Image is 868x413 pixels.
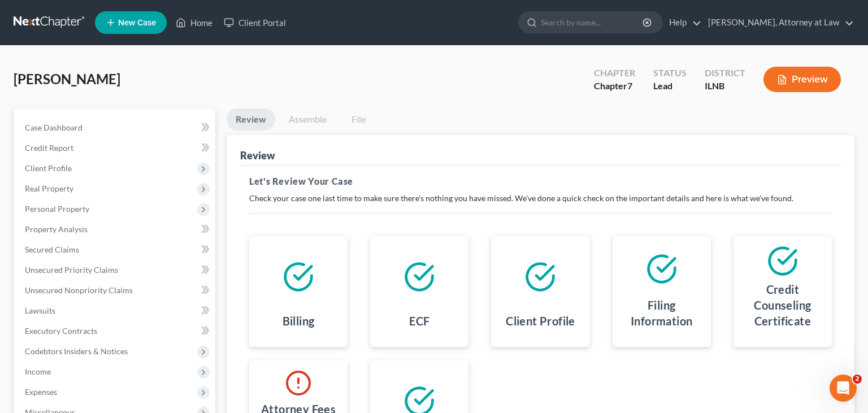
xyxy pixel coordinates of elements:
[249,175,832,188] h5: Let's Review Your Case
[594,80,635,93] div: Chapter
[25,204,89,214] span: Personal Property
[170,12,218,33] a: Home
[594,67,635,80] div: Chapter
[7,5,29,26] button: go back
[541,12,644,33] input: Search by name...
[853,375,862,384] span: 2
[227,108,275,131] a: Review
[55,6,128,14] h1: [PERSON_NAME]
[830,375,857,402] iframe: Intercom live chat
[16,138,215,158] a: Credit Report
[18,170,176,225] div: Please be sure to enable MFA in your PACER account settings. Once enabled, you will have to enter...
[18,93,162,113] b: 🚨 PACER Multi-Factor Authentication Now Required 🚨
[763,67,841,92] button: Preview
[249,193,832,204] p: Check your case one last time to make sure there's nothing you have missed. We've done a quick ch...
[25,387,57,397] span: Expenses
[9,85,185,305] div: 🚨 PACER Multi-Factor Authentication Now Required 🚨Starting [DATE], PACER requires Multi-Factor Au...
[18,248,169,290] i: We use the Salesforce Authenticator app for MFA at NextChapter and other users are reporting the ...
[280,108,336,131] a: Assemble
[18,327,27,336] button: Emoji picker
[653,80,687,93] div: Lead
[702,12,854,33] a: [PERSON_NAME], Attorney at Law
[25,367,51,376] span: Income
[14,71,120,87] span: [PERSON_NAME]
[25,184,73,193] span: Real Property
[283,313,315,329] h4: Billing
[16,219,215,240] a: Property Analysis
[627,80,632,91] span: 7
[653,67,687,80] div: Status
[340,108,376,131] a: File
[118,19,156,27] span: New Case
[16,240,215,260] a: Secured Claims
[218,12,292,33] a: Client Portal
[32,6,50,24] img: Profile image for Emma
[194,322,212,340] button: Send a message…
[25,224,88,234] span: Property Analysis
[240,149,275,162] div: Review
[55,14,77,25] p: Active
[18,120,176,164] div: Starting [DATE], PACER requires Multi-Factor Authentication (MFA) for all filers in select distri...
[409,313,429,329] h4: ECF
[25,265,118,275] span: Unsecured Priority Claims
[16,321,215,341] a: Executory Contracts
[36,326,45,335] button: Gif picker
[663,12,701,33] a: Help
[18,232,84,241] a: Learn More Here
[16,280,215,301] a: Unsecured Nonpriority Claims
[25,346,128,356] span: Codebtors Insiders & Notices
[25,245,79,254] span: Secured Claims
[54,326,63,335] button: Upload attachment
[705,80,745,93] div: ILNB
[705,67,745,80] div: District
[25,306,55,315] span: Lawsuits
[622,297,702,329] h4: Filing Information
[25,285,133,295] span: Unsecured Nonpriority Claims
[9,85,217,329] div: Emma says…
[197,5,219,26] button: Home
[16,118,215,138] a: Case Dashboard
[25,123,83,132] span: Case Dashboard
[25,326,97,336] span: Executory Contracts
[25,163,72,173] span: Client Profile
[16,260,215,280] a: Unsecured Priority Claims
[743,281,823,329] h4: Credit Counseling Certificate
[25,143,73,153] span: Credit Report
[70,193,114,202] b: 2 minutes
[10,303,216,322] textarea: Message…
[16,301,215,321] a: Lawsuits
[506,313,575,329] h4: Client Profile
